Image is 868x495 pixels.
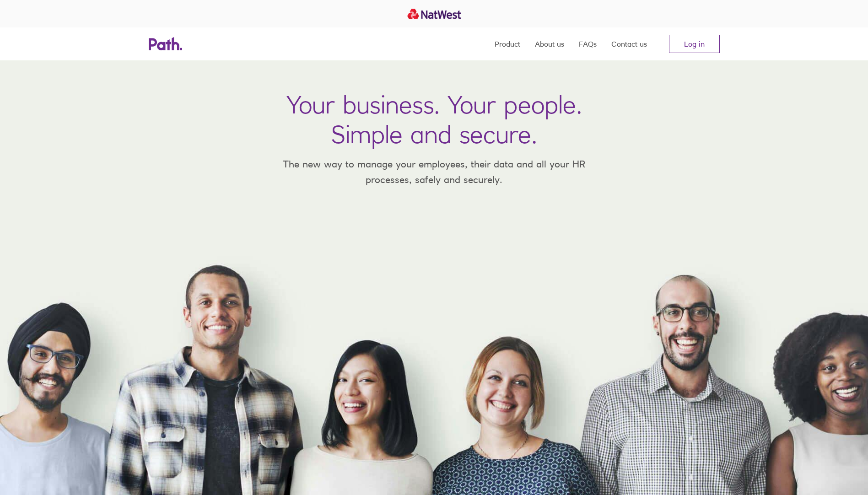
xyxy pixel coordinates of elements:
p: The new way to manage your employees, their data and all your HR processes, safely and securely. [270,156,599,187]
a: Product [495,27,520,60]
a: Log in [669,35,720,53]
h1: Your business. Your people. Simple and secure. [286,90,582,149]
a: Contact us [611,27,647,60]
a: FAQs [579,27,597,60]
a: About us [535,27,564,60]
